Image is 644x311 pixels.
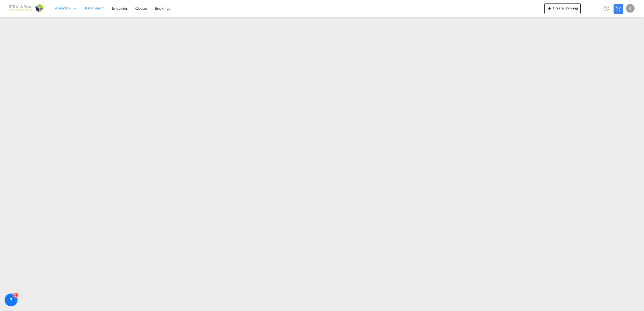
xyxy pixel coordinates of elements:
[602,4,614,13] div: Help
[544,3,581,14] button: icon-plus 400-fgCreate Bookings
[112,6,128,11] span: Enquiries
[546,5,553,11] md-icon: icon-plus 400-fg
[602,4,611,13] span: Help
[55,5,70,11] span: Analytics
[8,2,44,15] img: b56e2f00b01711ecb5ec2b6763d4c6fb.png
[626,4,635,13] div: C
[135,6,147,11] span: Quotes
[155,6,170,11] span: Bookings
[85,6,105,10] span: Rate Search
